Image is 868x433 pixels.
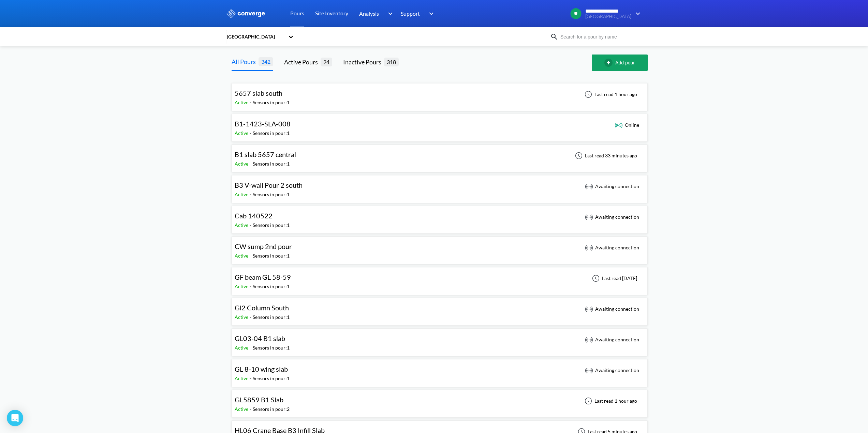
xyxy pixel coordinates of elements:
[235,396,283,404] span: GL5859 B1 Slab
[425,10,436,18] img: downArrow.svg
[253,313,290,321] div: Sensors in pour: 1
[585,305,593,313] img: awaiting_connection_icon.svg
[250,191,253,197] span: -
[235,181,303,189] span: B3 V-wall Pour 2 south
[253,252,290,260] div: Sensors in pour: 1
[235,365,288,373] span: GL 8-10 wing slab
[235,273,291,281] span: GF beam GL 58-59
[232,244,648,250] a: CW sump 2nd pourActive-Sensors in pour:1 Awaiting connection
[585,182,593,190] img: awaiting_connection_icon.svg
[558,33,641,41] input: Search for a pour by name
[235,99,250,105] span: Active
[235,89,282,97] span: 5657 slab south
[232,183,648,189] a: B3 V-wall Pour 2 southActive-Sensors in pour:1 Awaiting connection
[235,161,250,167] span: Active
[235,242,292,250] span: CW sump 2nd pour
[321,58,332,66] span: 24
[235,314,250,320] span: Active
[232,398,648,403] a: GL5859 B1 SlabActive-Sensors in pour:2Last read 1 hour ago
[235,375,250,381] span: Active
[253,221,290,229] div: Sensors in pour: 1
[235,212,273,220] span: Cab 140522
[250,345,253,351] span: -
[232,57,259,66] div: All Pours
[585,213,593,221] img: awaiting_connection_icon.svg
[588,274,639,282] div: Last read [DATE]
[235,304,289,312] span: Gl2 Column South
[253,283,290,290] div: Sensors in pour: 1
[615,121,623,129] img: online_icon.svg
[585,305,639,313] div: Awaiting connection
[250,161,253,167] span: -
[235,283,250,289] span: Active
[7,410,23,426] div: Open Intercom Messenger
[226,33,285,41] div: [GEOGRAPHIC_DATA]
[585,336,593,344] img: awaiting_connection_icon.svg
[585,244,593,252] img: awaiting_connection_icon.svg
[585,213,639,221] div: Awaiting connection
[585,336,639,344] div: Awaiting connection
[585,14,631,19] span: [GEOGRAPHIC_DATA]
[253,375,290,382] div: Sensors in pour: 1
[235,253,250,259] span: Active
[235,120,291,128] span: B1-1423-SLA-008
[253,344,290,352] div: Sensors in pour: 1
[232,122,648,127] a: B1-1423-SLA-008Active-Sensors in pour:1 Online
[232,306,648,311] a: Gl2 Column SouthActive-Sensors in pour:1 Awaiting connection
[581,90,639,98] div: Last read 1 hour ago
[253,405,290,413] div: Sensors in pour: 2
[585,182,639,190] div: Awaiting connection
[235,345,250,351] span: Active
[592,55,648,71] button: Add pour
[232,91,648,97] a: 5657 slab southActive-Sensors in pour:1Last read 1 hour ago
[284,57,321,67] div: Active Pours
[235,130,250,136] span: Active
[235,191,250,197] span: Active
[235,406,250,412] span: Active
[615,121,639,129] div: Online
[235,334,285,342] span: GL03-04 B1 slab
[250,222,253,228] span: -
[235,222,250,228] span: Active
[401,9,420,18] span: Support
[631,10,642,18] img: downArrow.svg
[235,150,296,158] span: B1 slab 5657 central
[250,253,253,259] span: -
[250,406,253,412] span: -
[359,9,379,18] span: Analysis
[232,152,648,158] a: B1 slab 5657 centralActive-Sensors in pour:1Last read 33 minutes ago
[585,366,593,374] img: awaiting_connection_icon.svg
[383,10,394,18] img: downArrow.svg
[253,191,290,198] div: Sensors in pour: 1
[585,366,639,374] div: Awaiting connection
[250,375,253,381] span: -
[253,160,290,168] div: Sensors in pour: 1
[250,130,253,136] span: -
[585,244,639,252] div: Awaiting connection
[604,59,615,67] img: add-circle-outline.svg
[550,33,558,41] img: icon-search.svg
[232,336,648,342] a: GL03-04 B1 slabActive-Sensors in pour:1 Awaiting connection
[253,99,290,106] div: Sensors in pour: 1
[253,129,290,137] div: Sensors in pour: 1
[232,275,648,281] a: GF beam GL 58-59Active-Sensors in pour:1Last read [DATE]
[571,152,639,160] div: Last read 33 minutes ago
[259,57,273,66] span: 342
[232,367,648,373] a: GL 8-10 wing slabActive-Sensors in pour:1 Awaiting connection
[343,57,384,67] div: Inactive Pours
[232,214,648,219] a: Cab 140522Active-Sensors in pour:1 Awaiting connection
[581,397,639,405] div: Last read 1 hour ago
[250,283,253,289] span: -
[250,314,253,320] span: -
[226,9,266,18] img: logo_ewhite.svg
[384,58,399,66] span: 318
[250,99,253,105] span: -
